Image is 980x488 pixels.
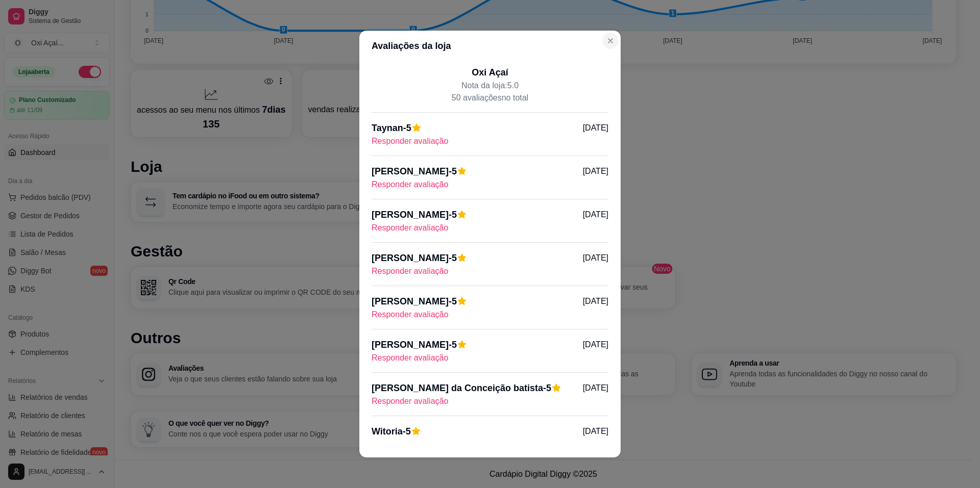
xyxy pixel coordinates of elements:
[602,33,619,49] button: Close
[359,31,621,61] header: Avaliações da loja
[372,338,457,352] p: [PERSON_NAME] - 5
[372,135,608,147] p: Responder avaliação
[583,252,608,264] p: [DATE]
[372,439,608,451] p: Responder avaliação
[583,122,608,134] p: [DATE]
[372,92,608,104] p: 50 avaliações no total
[583,295,608,307] p: [DATE]
[583,425,608,438] p: [DATE]
[372,178,608,191] p: Responder avaliação
[372,424,411,439] p: Witoria - 5
[372,164,457,178] p: [PERSON_NAME] - 5
[372,381,551,395] p: [PERSON_NAME] da Conceição batista - 5
[583,382,608,394] p: [DATE]
[372,294,457,309] p: [PERSON_NAME] - 5
[372,309,608,321] p: Responder avaliação
[372,395,608,407] p: Responder avaliação
[583,209,608,221] p: [DATE]
[372,222,608,234] p: Responder avaliação
[372,65,608,80] h1: Oxi Açaí
[372,208,457,222] p: [PERSON_NAME] - 5
[583,165,608,177] p: [DATE]
[372,251,457,265] p: [PERSON_NAME] - 5
[583,339,608,351] p: [DATE]
[372,265,608,277] p: Responder avaliação
[372,80,608,92] p: Nota da loja: 5.0
[372,121,411,135] p: Taynan - 5
[372,352,608,364] p: Responder avaliação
